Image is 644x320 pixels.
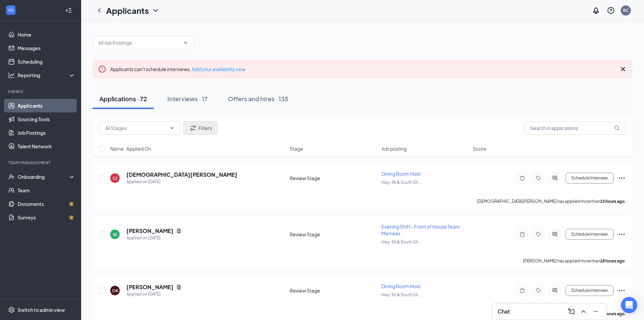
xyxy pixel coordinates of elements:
span: Hwy. 96 & South Sh ... [381,180,422,185]
div: OK [112,288,118,294]
span: Name · Applied On [110,145,151,152]
div: Reporting [18,72,76,79]
svg: ChevronUp [579,307,588,316]
div: BC [623,7,629,13]
svg: ComposeMessage [567,307,575,316]
button: Filter Filters [183,121,218,135]
span: Score [473,145,486,152]
div: Applied on [DATE] [126,235,182,241]
input: All Job Postings [98,39,180,46]
svg: ChevronLeft [95,6,103,15]
a: Messages [18,41,75,55]
div: Offers and hires · 135 [228,94,288,103]
svg: QuestionInfo [607,6,615,15]
div: Hiring [8,89,74,94]
div: Switch to admin view [18,306,65,313]
svg: Document [176,228,182,234]
a: Team [18,184,75,197]
svg: Tag [534,175,543,181]
h3: Chat [498,308,510,315]
div: Onboarding [18,173,70,180]
button: ComposeMessage [566,306,577,317]
svg: MagnifyingGlass [614,125,620,131]
input: All Stages [105,124,167,132]
p: [DEMOGRAPHIC_DATA][PERSON_NAME] has applied more than . [477,198,626,204]
svg: ChevronDown [183,40,188,45]
button: ChevronUp [578,306,589,317]
svg: ChevronDown [169,125,175,131]
svg: Document [176,284,182,290]
a: Home [18,28,75,41]
h1: Applicants [106,5,149,16]
div: Review Stage [290,175,377,182]
a: Job Postings [18,126,75,140]
svg: WorkstreamLogo [7,7,14,14]
svg: ActiveChat [551,288,559,293]
p: [PERSON_NAME] has applied more than . [523,258,626,264]
div: Review Stage [290,231,377,238]
span: Dining Room Host [381,283,421,289]
a: Add your availability now [192,66,245,72]
svg: UserCheck [8,173,15,180]
button: Schedule Interview [566,229,614,240]
svg: Analysis [8,72,15,79]
svg: Tag [534,288,543,293]
button: Schedule Interview [566,173,614,184]
span: Hwy. 96 & South Sh ... [381,239,422,244]
svg: ChevronDown [151,6,160,15]
a: Sourcing Tools [18,112,75,126]
span: Stage [290,145,303,152]
a: SurveysCrown [18,211,75,224]
svg: Note [518,232,526,237]
div: CJ [113,175,117,181]
b: 15 hours ago [600,199,625,204]
a: Talent Network [18,140,75,153]
span: Dining Room Host [381,171,421,177]
svg: Note [518,175,526,181]
b: 18 hours ago [600,258,625,263]
svg: Filter [189,124,197,132]
button: Minimize [590,306,601,317]
svg: Notifications [592,6,600,15]
div: Open Intercom Messenger [621,297,637,313]
svg: Settings [8,306,15,313]
svg: ActiveChat [551,175,559,181]
h5: [DEMOGRAPHIC_DATA][PERSON_NAME] [126,171,237,178]
svg: Note [518,288,526,293]
div: Applied on [DATE] [126,178,237,185]
span: Applicants can't schedule interviews. [110,66,245,72]
svg: Ellipses [618,286,626,295]
div: Team Management [8,160,74,166]
svg: Ellipses [618,174,626,182]
svg: Cross [619,65,627,73]
div: Interviews · 17 [167,94,208,103]
input: Search in applications [524,121,626,135]
button: Schedule Interview [566,285,614,296]
a: Scheduling [18,55,75,68]
span: Evening Shift - Front of House Team Member [381,223,460,236]
svg: Minimize [592,307,600,316]
div: IG [113,232,117,237]
svg: Collapse [65,7,72,14]
span: Job posting [381,145,407,152]
h5: [PERSON_NAME] [126,227,173,235]
svg: Error [98,65,106,73]
svg: Ellipses [618,230,626,238]
h5: [PERSON_NAME] [126,283,173,291]
svg: ActiveChat [551,232,559,237]
div: Review Stage [290,287,377,294]
div: Applied on [DATE] [126,291,182,298]
span: Hwy. 96 & South Sh ... [381,292,422,297]
a: Applicants [18,99,75,112]
div: Applications · 72 [99,94,147,103]
b: 19 hours ago [600,311,625,316]
svg: Tag [534,232,543,237]
a: DocumentsCrown [18,197,75,211]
